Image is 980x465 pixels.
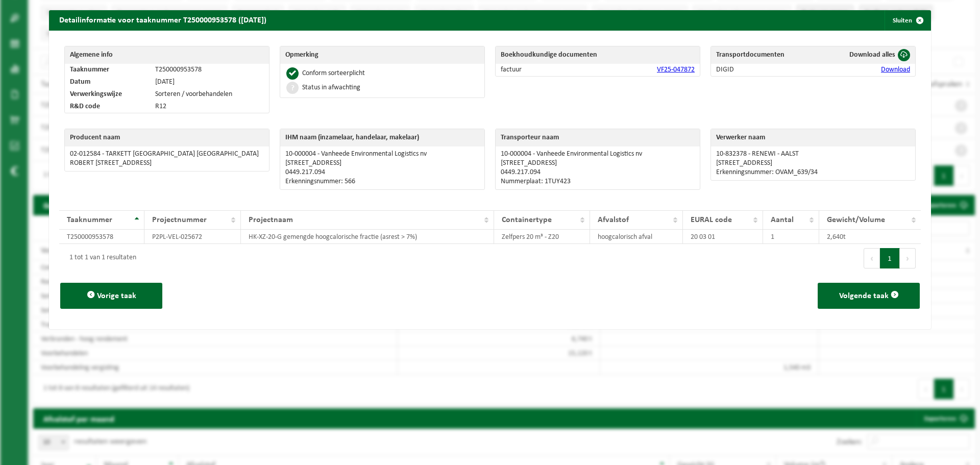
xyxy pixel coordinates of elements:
td: 2,640t [819,230,921,244]
th: Transporteur naam [496,129,700,146]
p: Nummerplaat: 1TUY423 [501,178,695,186]
th: Transportdocumenten [711,46,818,64]
td: 20 03 01 [683,230,763,244]
td: Sorteren / voorbehandelen [150,88,269,101]
th: IHM naam (inzamelaar, handelaar, makelaar) [280,129,484,146]
button: 1 [880,248,900,268]
button: Sluiten [885,10,930,31]
p: 10-000004 - Vanheede Environmental Logistics nv [501,150,695,158]
p: Erkenningsnummer: 566 [285,178,479,186]
span: Download alles [849,51,895,59]
div: Conform sorteerplicht [302,70,365,77]
span: Aantal [771,216,794,224]
div: 1 tot 1 van 1 resultaten [64,249,136,267]
th: Boekhoudkundige documenten [496,46,700,64]
span: Containertype [502,216,552,224]
span: Afvalstof [598,216,629,224]
span: Projectnummer [152,216,207,224]
th: Algemene info [65,46,269,64]
button: Volgende taak [818,283,920,309]
td: Taaknummer [65,64,150,76]
p: 0449.217.094 [285,168,479,177]
td: [DATE] [150,76,269,88]
button: Next [900,248,916,268]
span: EURAL code [691,216,732,224]
td: P2PL-VEL-025672 [144,230,241,244]
span: Volgende taak [839,292,889,300]
a: Download [881,66,910,74]
span: Taaknummer [67,216,112,224]
td: T250000953578 [150,64,269,76]
span: Projectnaam [249,216,293,224]
p: [STREET_ADDRESS] [501,159,695,167]
td: R12 [150,101,269,113]
p: ROBERT [STREET_ADDRESS] [70,159,264,167]
div: Status in afwachting [302,84,360,91]
th: Opmerking [280,46,484,64]
span: Vorige taak [97,292,136,300]
td: Verwerkingswijze [65,88,150,101]
p: 0449.217.094 [501,168,695,177]
td: DIGID [711,64,818,76]
p: 02-012584 - TARKETT [GEOGRAPHIC_DATA] [GEOGRAPHIC_DATA] [70,150,264,158]
td: HK-XZ-20-G gemengde hoogcalorische fractie (asrest > 7%) [241,230,494,244]
td: hoogcalorisch afval [590,230,683,244]
p: [STREET_ADDRESS] [285,159,479,167]
h2: Detailinformatie voor taaknummer T250000953578 ([DATE]) [49,10,277,30]
span: Gewicht/Volume [827,216,885,224]
td: Zelfpers 20 m³ - Z20 [494,230,590,244]
td: 1 [763,230,819,244]
td: R&D code [65,101,150,113]
td: Datum [65,76,150,88]
th: Producent naam [65,129,269,146]
p: 10-000004 - Vanheede Environmental Logistics nv [285,150,479,158]
a: VF25-047872 [657,66,695,74]
p: Erkenningsnummer: OVAM_639/34 [716,168,910,177]
th: Verwerker naam [711,129,915,146]
td: T250000953578 [59,230,144,244]
p: 10-832378 - RENEWI - AALST [716,150,910,158]
p: [STREET_ADDRESS] [716,159,910,167]
td: factuur [496,64,576,76]
button: Previous [864,248,880,268]
button: Vorige taak [60,283,162,309]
